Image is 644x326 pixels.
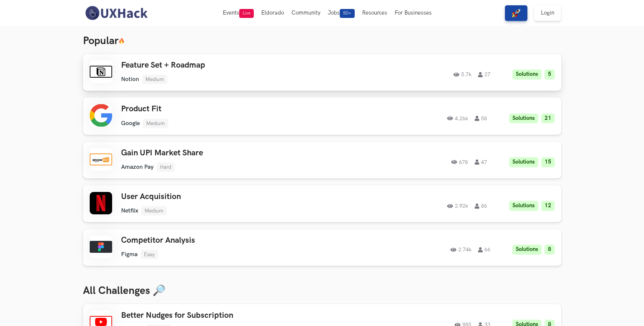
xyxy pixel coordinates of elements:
[157,162,175,172] li: Hard
[453,72,471,77] span: 5.7k
[141,206,167,215] li: Medium
[534,5,561,21] a: Login
[83,229,561,266] a: Competitor AnalysisFigmaEasy2.74k66Solutions8
[509,114,538,124] li: Solutions
[83,5,150,21] img: UXHack-logo.png
[512,69,542,80] li: Solutions
[83,285,561,297] h3: All Challenges 🔎
[121,207,138,214] li: Netflix
[512,245,542,255] li: Solutions
[83,97,561,134] a: Product FitGoogleMedium4.26k58Solutions21
[83,185,561,222] a: User AcquisitionNetflixMedium2.92k86Solutions12
[545,69,555,80] li: 5
[541,157,555,167] li: 15
[475,204,487,209] span: 86
[447,116,468,121] span: 4.26k
[143,119,168,128] li: Medium
[121,60,333,70] h3: Feature Set + Roadmap
[118,38,124,44] img: 🔥
[83,142,561,178] a: Gain UPI Market ShareAmazon PayHard67847Solutions15
[509,201,538,211] li: Solutions
[121,148,333,158] h3: Gain UPI Market Share
[142,75,167,84] li: Medium
[475,159,487,165] span: 47
[121,120,140,127] li: Google
[121,192,333,202] h3: User Acquisition
[475,116,487,121] span: 58
[478,72,490,77] span: 27
[121,251,138,258] li: Figma
[121,76,139,83] li: Notion
[239,9,254,18] span: Live
[121,164,154,171] li: Amazon Pay
[478,247,490,252] span: 66
[509,157,538,167] li: Solutions
[541,114,555,124] li: 21
[121,104,333,114] h3: Product Fit
[512,9,521,18] img: rocket
[545,245,555,255] li: 8
[83,54,561,91] a: Feature Set + RoadmapNotionMedium5.7k27Solutions5
[141,250,158,259] li: Easy
[450,247,471,252] span: 2.74k
[541,201,555,211] li: 12
[121,236,333,245] h3: Competitor Analysis
[451,159,468,165] span: 678
[83,35,561,47] h3: Popular
[340,9,355,18] span: 50+
[121,311,333,320] h3: Better Nudges for Subscription
[447,204,468,209] span: 2.92k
